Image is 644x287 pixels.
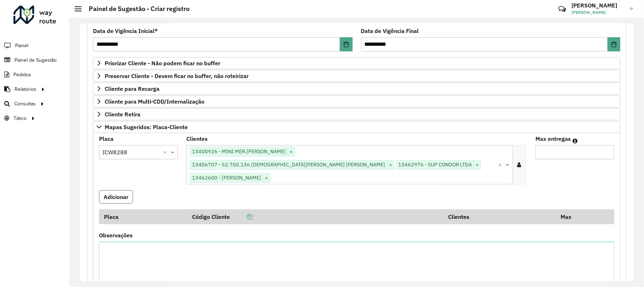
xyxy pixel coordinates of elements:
span: Relatórios [14,85,36,93]
span: × [263,174,270,182]
em: Máximo de clientes que serão colocados na mesma rota com os clientes informados [573,138,578,144]
label: Data de Vigência Inicial [93,27,158,35]
span: Mapas Sugeridos: Placa-Cliente [105,124,188,130]
span: [PERSON_NAME] [572,9,625,16]
span: 13462976 - SUP CONDOR LTDA [396,160,474,169]
span: Priorizar Cliente - Não podem ficar no buffer [105,60,220,66]
label: Data de Vigência Final [361,27,419,35]
a: Mapas Sugeridos: Placa-Cliente [93,121,620,133]
label: Observações [99,231,133,239]
span: Tático [13,115,27,122]
a: Contato Rápido [555,1,570,17]
span: × [288,148,295,156]
span: Cliente para Recarga [105,86,159,92]
a: Copiar [230,213,253,220]
th: Código Cliente [187,209,443,224]
h3: [PERSON_NAME] [572,2,625,9]
label: Clientes [186,134,208,143]
th: Clientes [443,209,556,224]
label: Max entregas [535,134,571,143]
th: Max [556,209,584,224]
span: Cliente Retira [105,111,140,117]
span: Pedidos [13,71,31,78]
h2: Painel de Sugestão - Criar registro [82,5,190,13]
a: Cliente para Recarga [93,83,620,95]
a: Priorizar Cliente - Não podem ficar no buffer [93,57,620,69]
button: Choose Date [340,37,353,51]
a: Preservar Cliente - Devem ficar no buffer, não roteirizar [93,70,620,82]
span: 13400926 - MINI MER.[PERSON_NAME] [190,147,288,156]
span: Painel [15,42,28,49]
span: 13406707 - 52.700.136 [DEMOGRAPHIC_DATA][PERSON_NAME] [PERSON_NAME] [190,160,387,169]
button: Choose Date [608,37,620,51]
span: Clear all [163,148,169,156]
a: Cliente Retira [93,108,620,120]
span: Painel de Sugestão [14,56,57,64]
a: Cliente para Multi-CDD/Internalização [93,95,620,107]
span: Clear all [498,160,504,169]
button: Adicionar [99,190,133,204]
span: × [474,161,481,169]
span: Consultas [14,100,36,107]
span: 13462600 - [PERSON_NAME] [190,173,263,182]
label: Placa [99,134,114,143]
span: Cliente para Multi-CDD/Internalização [105,99,204,104]
span: × [387,161,394,169]
th: Placa [99,209,187,224]
span: Preservar Cliente - Devem ficar no buffer, não roteirizar [105,73,249,79]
